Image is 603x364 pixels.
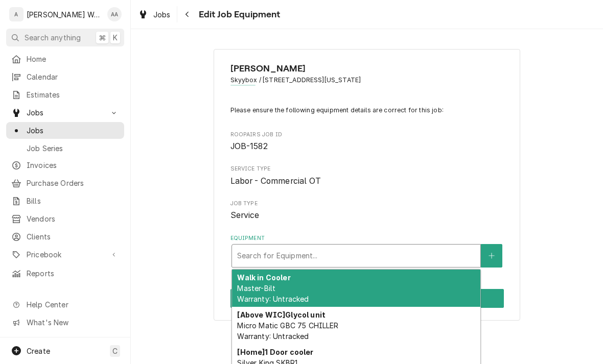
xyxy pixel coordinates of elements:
a: Jobs [134,6,175,23]
button: Create New Equipment [481,244,502,268]
div: Roopairs Job ID [230,131,504,153]
a: Estimates [6,86,124,103]
div: Service Type [230,165,504,187]
span: ⌘ [99,32,106,43]
span: Address [230,76,504,85]
a: Go to Pricebook [6,246,124,263]
span: Jobs [153,9,171,20]
span: Micro Matic GBC 75 CHILLER Warranty: Untracked [237,321,338,341]
div: [PERSON_NAME] Works LLC [27,9,102,20]
span: Service Type [230,165,504,173]
div: Job Type [230,200,504,222]
span: Roopairs Job ID [230,131,504,139]
strong: [Above WIC] Glycol unit [237,310,326,319]
span: Clients [27,231,119,242]
svg: Create New Equipment [489,252,495,259]
span: Vendors [27,213,119,224]
span: Home [27,54,119,64]
div: Job Equipment Summary Form [214,49,520,321]
label: Equipment [230,234,504,242]
span: Master-Bilt Warranty: Untracked [237,284,309,303]
span: K [113,32,118,43]
span: JOB-1582 [230,141,268,151]
span: Job Type [230,200,504,208]
a: Invoices [6,157,124,174]
a: Job Series [6,140,124,157]
div: AA [107,7,122,21]
a: Go to Help Center [6,296,124,313]
div: Aaron Anderson's Avatar [107,7,122,21]
a: Bills [6,192,124,209]
a: Reports [6,265,124,282]
span: Calendar [27,71,119,82]
a: Go to What's New [6,314,124,331]
a: Calendar [6,68,124,85]
span: Job Type [230,209,504,222]
span: Estimates [27,89,119,100]
span: Roopairs Job ID [230,140,504,153]
span: Create [27,347,50,355]
strong: Walk in Cooler [237,273,290,282]
p: Please ensure the following equipment details are correct for this job: [230,106,504,115]
span: Service [230,210,260,220]
button: Save [230,289,504,308]
div: Button Group [230,289,504,308]
a: Vendors [6,210,124,227]
div: Client Information [230,62,504,93]
a: Go to Jobs [6,104,124,121]
span: Search anything [25,32,81,43]
span: Purchase Orders [27,178,119,188]
span: Bills [27,196,119,206]
div: Equipment [230,234,504,268]
strong: [Home] 1 Door cooler [237,348,313,356]
span: C [112,346,118,356]
span: Pricebook [27,249,104,260]
button: Search anything⌘K [6,29,124,46]
span: Name [230,62,504,76]
span: Reports [27,268,119,279]
a: Purchase Orders [6,175,124,191]
div: A [9,7,24,21]
span: What's New [27,317,118,328]
span: Service Type [230,175,504,187]
span: Jobs [27,125,119,136]
span: Help Center [27,299,118,310]
div: Button Group Row [230,289,504,308]
span: Invoices [27,160,119,171]
a: Clients [6,228,124,245]
span: Jobs [27,107,104,118]
div: Job Equipment Summary [230,106,504,268]
a: Jobs [6,122,124,139]
span: Job Series [27,143,119,154]
a: Home [6,51,124,67]
span: Edit Job Equipment [196,8,281,21]
span: Labor - Commercial OT [230,176,321,186]
button: Navigate back [179,6,196,22]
